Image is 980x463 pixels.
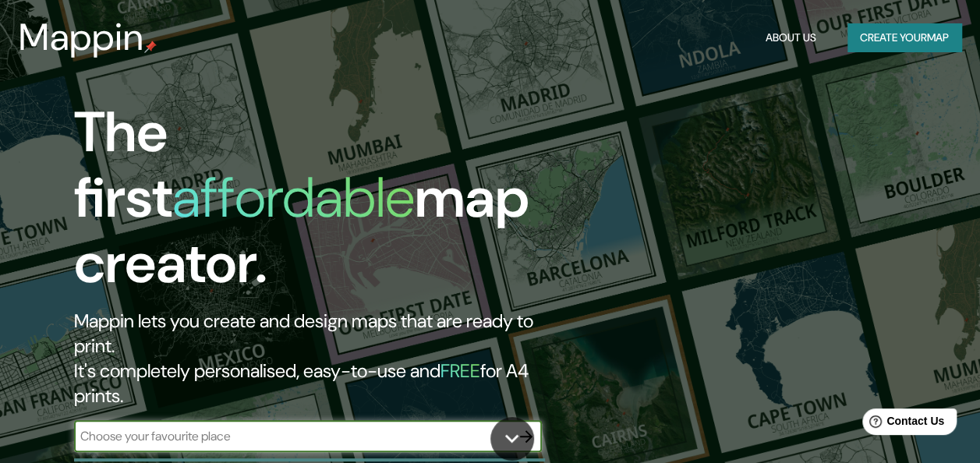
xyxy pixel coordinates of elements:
h3: Mappin [19,16,144,59]
h5: FREE [440,359,480,383]
h1: affordable [172,161,415,234]
img: mappin-pin [144,41,157,53]
input: Choose your favourite place [74,427,511,445]
h1: The first map creator. [74,100,564,309]
iframe: Help widget launcher [841,402,963,446]
button: Create yourmap [847,23,961,52]
button: About Us [759,23,823,52]
h2: Mappin lets you create and design maps that are ready to print. It's completely personalised, eas... [74,309,564,408]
